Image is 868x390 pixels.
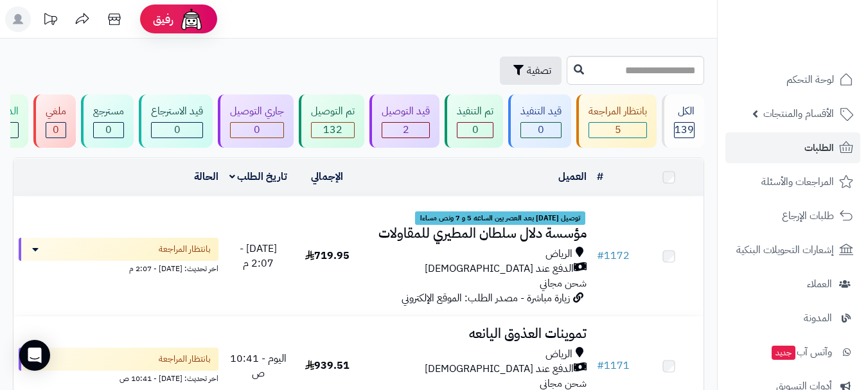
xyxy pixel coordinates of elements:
[229,169,288,184] a: تاريخ الطلب
[527,63,551,78] span: تصفية
[500,57,562,85] button: تصفية
[540,276,587,291] span: شحن مجاني
[159,243,211,256] span: بانتظار المراجعة
[230,104,284,119] div: جاري التوصيل
[382,123,429,137] div: 2
[472,122,479,137] span: 0
[19,371,218,384] div: اخر تحديث: [DATE] - 10:41 ص
[31,94,78,148] a: ملغي 0
[763,105,834,123] span: الأقسام والمنتجات
[296,94,367,148] a: تم التوصيل 132
[311,104,355,119] div: تم التوصيل
[736,241,834,259] span: إشعارات التحويلات البنكية
[725,303,860,333] a: المدونة
[311,169,343,184] a: الإجمالي
[804,309,832,327] span: المدونة
[402,290,570,306] span: زيارة مباشرة - مصدر الطلب: الموقع الإلكتروني
[725,269,860,299] a: العملاء
[725,200,860,231] a: طلبات الإرجاع
[215,94,296,148] a: جاري التوصيل 0
[786,71,834,89] span: لوحة التحكم
[240,241,277,271] span: [DATE] - 2:07 م
[574,94,659,148] a: بانتظار المراجعة 5
[105,122,112,137] span: 0
[53,122,59,137] span: 0
[254,122,260,137] span: 0
[597,248,604,263] span: #
[725,235,860,265] a: إشعارات التحويلات البنكية
[194,169,218,184] a: الحالة
[558,169,587,184] a: العميل
[770,343,832,361] span: وآتس آب
[589,123,646,137] div: 5
[457,123,493,137] div: 0
[725,64,860,95] a: لوحة التحكم
[152,123,202,137] div: 0
[520,104,562,119] div: قيد التنفيذ
[231,123,283,137] div: 0
[403,122,409,137] span: 2
[804,139,834,157] span: الطلبات
[425,362,574,377] span: الدفع عند [DEMOGRAPHIC_DATA]
[415,211,585,226] span: توصيل [DATE] بعد العصر بين الساعه 5 و 7 ونص مساءا
[159,353,211,366] span: بانتظار المراجعة
[597,169,603,184] a: #
[807,275,832,293] span: العملاء
[772,346,795,360] span: جديد
[597,248,630,263] a: #1172
[136,94,215,148] a: قيد الاسترجاع 0
[367,326,587,341] h3: تموينات العذوق اليانعه
[725,337,860,368] a: وآتس آبجديد
[312,123,354,137] div: 132
[230,351,287,381] span: اليوم - 10:41 ص
[589,104,647,119] div: بانتظار المراجعة
[78,94,136,148] a: مسترجع 0
[382,104,430,119] div: قيد التوصيل
[442,94,506,148] a: تم التنفيذ 0
[545,347,572,362] span: الرياض
[674,104,695,119] div: الكل
[725,132,860,163] a: الطلبات
[93,104,124,119] div: مسترجع
[597,358,630,373] a: #1171
[457,104,493,119] div: تم التنفيذ
[46,104,66,119] div: ملغي
[538,122,544,137] span: 0
[367,226,587,241] h3: مؤسسة دلال سلطان المطيري للمقاولات
[46,123,66,137] div: 0
[323,122,342,137] span: 132
[94,123,123,137] div: 0
[725,166,860,197] a: المراجعات والأسئلة
[305,358,350,373] span: 939.51
[179,6,204,32] img: ai-face.png
[19,261,218,274] div: اخر تحديث: [DATE] - 2:07 م
[597,358,604,373] span: #
[153,12,173,27] span: رفيق
[506,94,574,148] a: قيد التنفيذ 0
[34,6,66,35] a: تحديثات المنصة
[761,173,834,191] span: المراجعات والأسئلة
[782,207,834,225] span: طلبات الإرجاع
[305,248,350,263] span: 719.95
[521,123,561,137] div: 0
[615,122,621,137] span: 5
[174,122,181,137] span: 0
[425,261,574,276] span: الدفع عند [DEMOGRAPHIC_DATA]
[151,104,203,119] div: قيد الاسترجاع
[545,247,572,261] span: الرياض
[367,94,442,148] a: قيد التوصيل 2
[675,122,694,137] span: 139
[19,340,50,371] div: Open Intercom Messenger
[659,94,707,148] a: الكل139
